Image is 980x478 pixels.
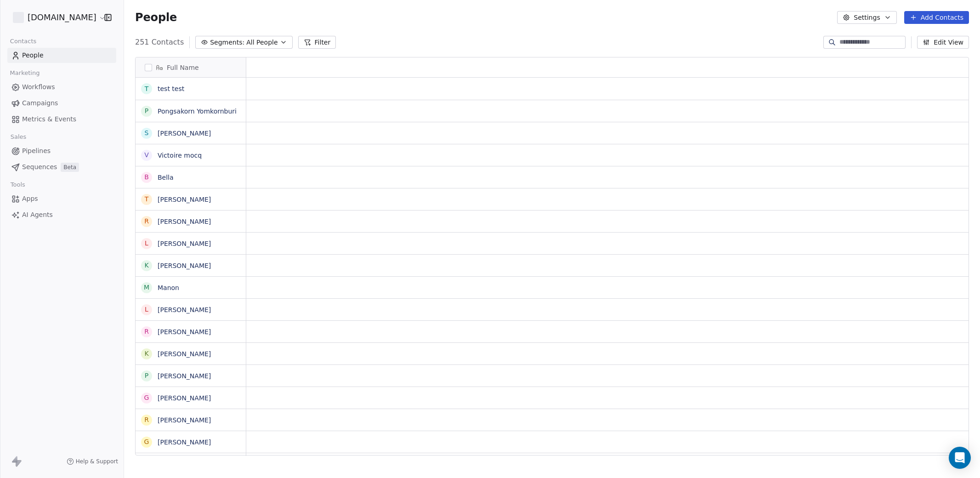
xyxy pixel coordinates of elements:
span: [DOMAIN_NAME] [28,11,96,23]
div: P [145,106,148,116]
a: Metrics & Events [7,112,116,127]
span: AI Agents [22,210,53,220]
div: L [145,239,148,248]
div: G [144,437,149,447]
a: [PERSON_NAME] [158,262,211,269]
span: Contacts [6,34,40,48]
div: S [145,128,149,138]
a: [PERSON_NAME] [158,196,211,203]
div: t [145,84,149,94]
a: [PERSON_NAME] [158,372,211,380]
div: Open Intercom Messenger [949,447,971,469]
span: Full Name [167,63,199,72]
span: Apps [22,194,38,204]
a: [PERSON_NAME] [158,218,211,225]
a: [PERSON_NAME] [158,394,211,402]
span: Help & Support [76,458,118,465]
div: P [145,371,148,381]
button: Settings [837,11,896,24]
a: Help & Support [67,458,118,465]
span: Marketing [6,66,44,80]
span: Sales [6,130,30,144]
a: AI Agents [7,207,116,222]
div: B [144,172,149,182]
div: L [145,305,148,314]
span: Tools [6,178,29,192]
span: People [135,11,177,24]
span: All People [246,38,278,47]
a: test test [158,85,184,92]
span: Beta [61,163,79,172]
div: grid [136,78,246,456]
div: Full Name [136,57,246,77]
div: R [144,216,149,226]
div: T [145,194,149,204]
a: Bella [158,174,174,181]
div: M [144,283,149,292]
a: [PERSON_NAME] [158,130,211,137]
span: Campaigns [22,98,58,108]
a: Pongsakorn Yomkornburi [158,108,237,115]
a: [PERSON_NAME] [158,240,211,247]
a: Workflows [7,80,116,95]
a: Apps [7,191,116,206]
span: Sequences [22,162,57,172]
div: K [144,261,148,270]
button: Edit View [917,36,969,49]
a: [PERSON_NAME] [158,306,211,313]
div: G [144,393,149,403]
a: People [7,48,116,63]
span: 251 Contacts [135,37,184,48]
a: Pipelines [7,143,116,159]
a: SequencesBeta [7,159,116,175]
button: [DOMAIN_NAME] [11,10,98,25]
div: r [144,327,149,336]
div: V [144,150,149,160]
span: Pipelines [22,146,51,156]
button: Add Contacts [904,11,969,24]
a: [PERSON_NAME] [158,350,211,358]
div: R [144,415,149,425]
span: Metrics & Events [22,114,76,124]
a: [PERSON_NAME] [158,438,211,446]
button: Filter [298,36,336,49]
span: Workflows [22,82,55,92]
a: Manon [158,284,179,291]
a: Campaigns [7,96,116,111]
a: Victoire mocq [158,152,202,159]
span: Segments: [210,38,244,47]
a: [PERSON_NAME] [158,416,211,424]
a: [PERSON_NAME] [158,328,211,336]
span: People [22,51,44,60]
div: K [144,349,148,358]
